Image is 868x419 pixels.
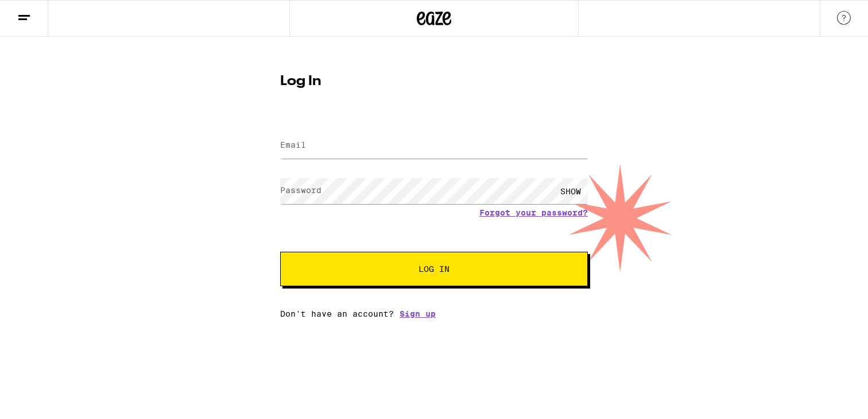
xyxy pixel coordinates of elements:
span: Help [26,8,50,18]
a: Forgot your password? [479,208,588,217]
a: Sign up [400,309,436,318]
label: Email [280,140,306,149]
h1: Log In [280,75,588,89]
button: Log In [280,252,588,286]
input: Email [280,133,588,159]
div: SHOW [553,178,588,204]
label: Password [280,186,321,195]
span: Log In [418,265,449,273]
div: Don't have an account? [280,309,588,318]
